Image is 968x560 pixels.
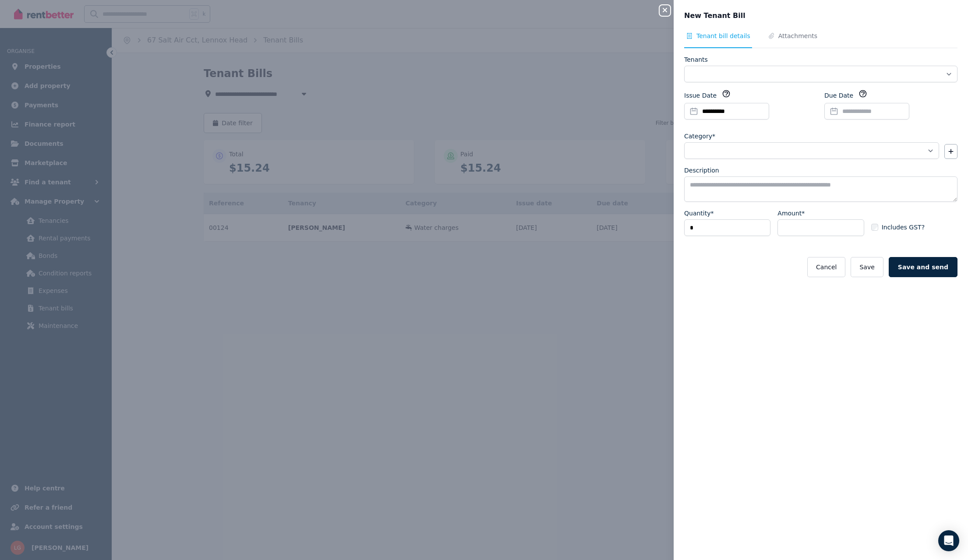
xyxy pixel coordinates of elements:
label: Description [684,166,719,175]
div: Open Intercom Messenger [938,530,959,551]
span: Attachments [778,32,817,40]
button: Save [851,257,883,277]
span: Includes GST? [882,223,925,232]
nav: Tabs [684,32,957,48]
label: Due Date [824,91,853,100]
label: Quantity* [684,209,714,218]
button: Save and send [889,257,957,277]
label: Category* [684,132,715,141]
span: New Tenant Bill [684,11,745,21]
input: Includes GST? [871,224,878,231]
label: Issue Date [684,91,717,100]
button: Cancel [807,257,845,277]
span: Tenant bill details [696,32,750,40]
label: Tenants [684,55,708,64]
label: Amount* [777,209,805,218]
